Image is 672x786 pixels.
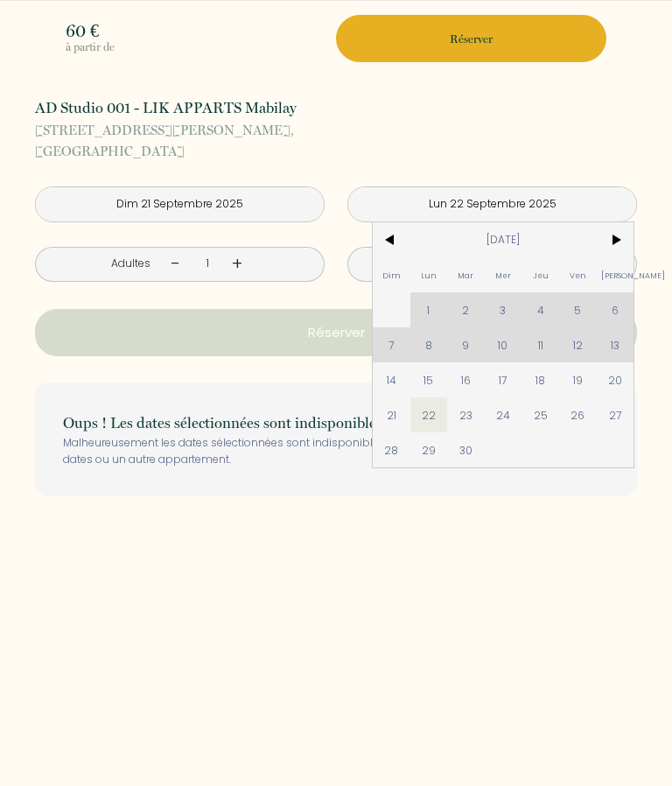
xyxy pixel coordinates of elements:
[35,309,637,356] button: Réserver
[35,120,637,162] p: [GEOGRAPHIC_DATA]
[447,397,485,432] span: 23
[35,95,637,120] p: AD Studio 001 - LIK APPARTS Mabilay
[447,257,485,292] span: Mar
[521,397,559,432] span: 25
[410,432,448,467] span: 29
[63,435,609,468] p: Malheureusement les dates sélectionnées sont indisponibles. Nous vous invitons à choisir d'autres...
[410,257,448,292] span: Lun
[559,362,597,397] span: 19
[410,222,597,257] span: [DATE]
[410,397,448,432] span: 22
[348,187,636,221] input: Départ
[373,257,410,292] span: Dim
[521,362,559,397] span: 18
[447,432,485,467] span: 30
[521,257,559,292] span: Jeu
[485,397,522,432] span: 24
[41,322,631,343] p: Réserver
[373,222,410,257] span: <
[596,362,633,397] span: 20
[171,250,180,277] a: -
[373,362,410,397] span: 14
[232,250,242,277] a: +
[336,15,606,62] button: Réserver
[35,120,637,141] span: [STREET_ADDRESS][PERSON_NAME],
[485,362,522,397] span: 17
[111,256,150,272] div: Adultes
[66,39,332,55] p: à partir de
[66,22,332,39] p: 60 €
[485,257,522,292] span: Mer
[410,362,448,397] span: 15
[596,222,633,257] span: >
[559,397,597,432] span: 26
[596,257,633,292] span: [PERSON_NAME]
[373,432,410,467] span: 28
[447,362,485,397] span: 16
[342,31,600,47] p: Réserver
[559,257,597,292] span: Ven
[63,411,609,435] p: Oups ! Les dates sélectionnées sont indisponibles.
[596,397,633,432] span: 27
[195,256,220,272] div: 1
[373,397,410,432] span: 21
[36,187,324,221] input: Arrivée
